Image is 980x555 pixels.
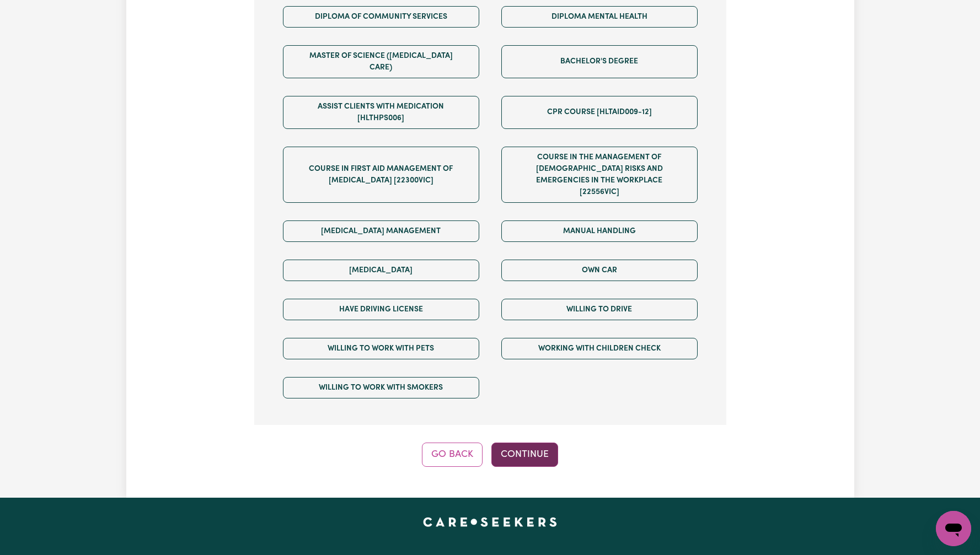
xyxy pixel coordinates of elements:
[283,338,479,359] button: Willing to work with pets
[501,45,698,78] button: Bachelor's Degree
[501,260,698,281] button: Own Car
[501,220,698,242] button: Manual Handling
[501,338,698,359] button: Working with Children Check
[283,96,479,129] button: Assist clients with medication [HLTHPS006]
[501,6,698,28] button: Diploma Mental Health
[283,220,479,242] button: [MEDICAL_DATA] Management
[283,147,479,203] button: Course in First Aid Management of [MEDICAL_DATA] [22300VIC]
[283,299,479,320] button: Have driving license
[423,518,557,526] a: Careseekers home page
[283,45,479,78] button: Master of Science ([MEDICAL_DATA] Care)
[501,147,698,203] button: Course in the Management of [DEMOGRAPHIC_DATA] Risks and Emergencies in the Workplace [22556VIC]
[501,299,698,320] button: Willing to drive
[422,443,483,467] button: Go Back
[501,96,698,129] button: CPR Course [HLTAID009-12]
[283,260,479,281] button: [MEDICAL_DATA]
[491,443,558,467] button: Continue
[283,377,479,398] button: Willing to work with smokers
[936,511,971,546] iframe: Button to launch messaging window
[283,6,479,28] button: Diploma of Community Services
